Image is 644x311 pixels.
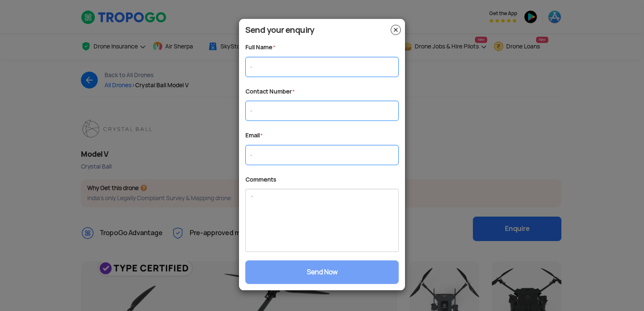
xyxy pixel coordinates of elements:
[245,87,295,96] label: Contact Number
[245,25,399,35] h4: Send your enquiry
[245,175,276,184] label: Comments
[245,145,399,165] input: -
[245,260,399,284] button: Send Now
[245,101,399,121] input: -
[245,43,275,52] label: Full Name
[391,25,401,35] img: close
[245,131,263,140] label: Email
[245,56,399,77] input: -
